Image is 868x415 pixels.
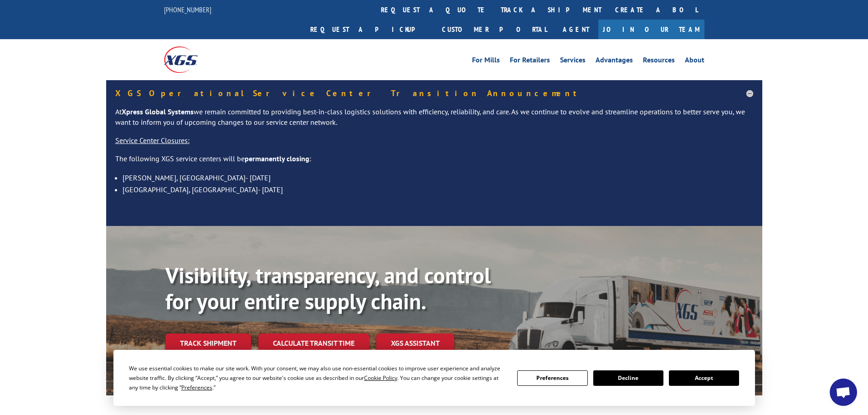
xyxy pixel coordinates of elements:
[123,172,753,184] li: [PERSON_NAME], [GEOGRAPHIC_DATA]- [DATE]
[303,20,435,39] a: Request a pickup
[596,56,633,67] a: Advantages
[115,154,753,172] p: The following XGS service centers will be :
[129,364,506,392] div: We use essential cookies to make our site work. With your consent, we may also use non-essential ...
[669,370,739,386] button: Accept
[123,184,753,195] li: [GEOGRAPHIC_DATA], [GEOGRAPHIC_DATA]- [DATE]
[830,379,857,406] a: Open chat
[122,107,194,116] strong: Xpress Global Systems
[113,350,755,406] div: Cookie Consent Prompt
[554,20,598,39] a: Agent
[593,370,663,386] button: Decline
[560,56,586,67] a: Services
[115,136,190,145] u: Service Center Closures:
[435,20,554,39] a: Customer Portal
[517,370,587,386] button: Preferences
[364,374,397,382] span: Cookie Policy
[258,333,369,353] a: Calculate transit time
[165,261,491,316] b: Visibility, transparency, and control for your entire supply chain.
[164,5,211,14] a: [PHONE_NUMBER]
[181,384,212,391] span: Preferences
[643,56,675,67] a: Resources
[165,333,251,353] a: Track shipment
[598,20,704,39] a: Join Our Team
[510,56,550,67] a: For Retailers
[685,56,704,67] a: About
[472,56,500,67] a: For Mills
[115,107,753,136] p: At we remain committed to providing best-in-class logistics solutions with efficiency, reliabilit...
[115,89,753,97] h5: XGS Operational Service Center Transition Announcement
[376,333,454,353] a: XGS ASSISTANT
[245,154,309,163] strong: permanently closing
